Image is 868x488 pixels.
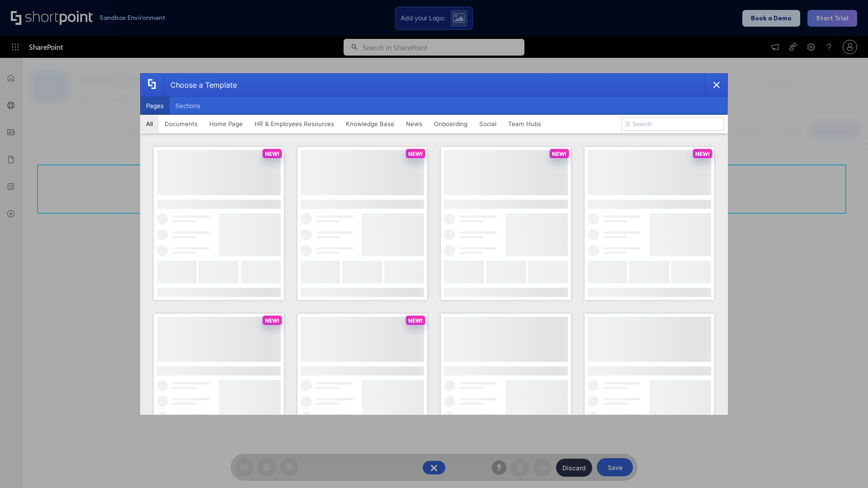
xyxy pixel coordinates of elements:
[621,117,724,131] input: Search
[159,115,203,133] button: Documents
[695,150,710,157] p: NEW!
[502,115,547,133] button: Team Hubs
[408,317,423,324] p: NEW!
[163,74,237,96] div: Choose a Template
[140,115,159,133] button: All
[140,97,170,115] button: Pages
[340,115,400,133] button: Knowledge Base
[473,115,502,133] button: Social
[552,150,566,157] p: NEW!
[428,115,473,133] button: Onboarding
[408,150,423,157] p: NEW!
[400,115,428,133] button: News
[265,317,279,324] p: NEW!
[140,73,728,415] div: template selector
[249,115,340,133] button: HR & Employees Resources
[265,150,279,157] p: NEW!
[823,445,868,488] iframe: Chat Widget
[203,115,249,133] button: Home Page
[170,97,206,115] button: Sections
